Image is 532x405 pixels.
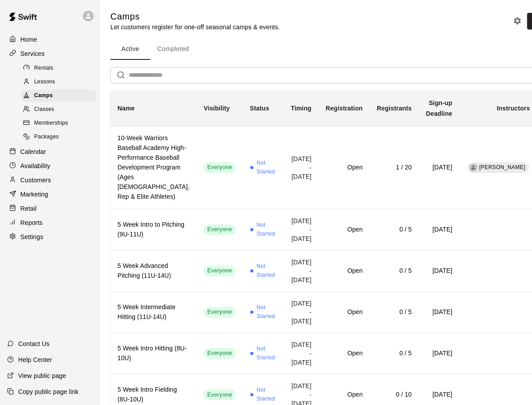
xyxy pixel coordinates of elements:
h6: Open [326,163,363,173]
div: Classes [21,103,96,116]
h6: 5 Week Intro Hitting (8U-10U) [117,344,189,363]
a: Packages [21,130,100,144]
p: Copy public page link [18,387,78,396]
div: This service is visible to all of your customers [203,266,235,276]
button: Active [110,39,150,60]
a: Classes [21,103,100,117]
h6: [DATE] [426,225,453,235]
p: Settings [20,232,43,241]
td: [DATE] - [DATE] [284,333,319,374]
b: Visibility [203,105,230,112]
b: Status [250,105,270,112]
p: Let customers register for one-off seasonal camps & events. [110,23,280,31]
h6: 0 / 5 [377,225,412,235]
div: This service is visible to all of your customers [203,307,235,318]
a: Marketing [7,188,93,201]
span: Not Started [257,345,277,362]
span: Not Started [257,159,277,177]
p: Home [20,35,37,44]
div: Camps [21,90,96,102]
span: Everyone [203,308,235,316]
h6: [DATE] [426,390,453,400]
div: Lessons [21,76,96,88]
td: [DATE] - [DATE] [284,250,319,291]
p: Reports [20,218,43,227]
p: Help Center [18,355,52,364]
span: Everyone [203,225,235,234]
p: View public page [18,371,66,380]
h6: 0 / 5 [377,266,412,276]
span: Everyone [203,267,235,275]
a: Settings [7,230,93,244]
b: Instructors [497,105,530,112]
h6: Open [326,225,363,235]
div: Rentals [21,62,96,75]
div: Phillip Jankulovski [469,164,477,172]
h6: 5 Week Advanced Pitching (11U-14U) [117,261,189,281]
span: Lessons [34,78,55,87]
h6: [DATE] [426,163,453,173]
span: Everyone [203,163,235,172]
h6: 0 / 10 [377,390,412,400]
a: Services [7,47,93,60]
h6: [DATE] [426,349,453,358]
p: Marketing [20,190,48,199]
a: Reports [7,216,93,229]
h6: 5 Week Intro to Pitching (9U-11U) [117,220,189,240]
h6: 0 / 5 [377,349,412,358]
span: Rentals [34,64,54,73]
b: Timing [291,105,312,112]
span: Not Started [257,386,277,404]
span: Memberships [34,119,68,128]
div: This service is visible to all of your customers [203,389,235,400]
p: Calendar [20,147,46,156]
p: Retail [20,204,37,213]
p: Availability [20,161,51,170]
td: [DATE] - [DATE] [284,209,319,250]
a: Home [7,33,93,46]
h6: [DATE] [426,266,453,276]
span: Not Started [257,262,277,280]
span: Not Started [257,303,277,321]
p: Customers [20,176,51,185]
td: [DATE] - [DATE] [284,126,319,209]
a: Calendar [7,145,93,158]
span: Classes [34,105,54,114]
div: This service is visible to all of your customers [203,348,235,359]
button: Camp settings [511,14,524,28]
h5: Camps [110,11,280,23]
div: This service is visible to all of your customers [203,224,235,235]
a: Camps [21,89,100,103]
h6: 1 / 20 [377,163,412,173]
div: Packages [21,131,96,143]
h6: 5 Week Intermediate Hitting (11U-14U) [117,303,189,322]
h6: [DATE] [426,307,453,317]
div: This service is visible to all of your customers [203,162,235,173]
h6: Open [326,349,363,358]
a: Availability [7,159,93,173]
h6: 0 / 5 [377,307,412,317]
a: Memberships [21,117,100,130]
h6: Open [326,390,363,400]
span: Everyone [203,349,235,358]
span: Camps [34,91,53,100]
h6: 5 Week Intro Fielding (8U-10U) [117,385,189,405]
div: Memberships [21,117,96,130]
span: Everyone [203,391,235,399]
b: Registration [326,105,363,112]
h6: Open [326,307,363,317]
span: Not Started [257,221,277,239]
span: Packages [34,133,59,142]
b: Name [117,105,135,112]
td: [DATE] - [DATE] [284,291,319,333]
a: Retail [7,202,93,215]
b: Sign-up Deadline [426,99,453,117]
a: Lessons [21,75,100,89]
